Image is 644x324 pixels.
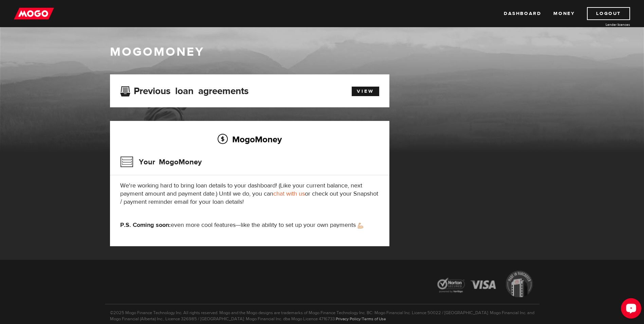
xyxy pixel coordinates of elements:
iframe: LiveChat chat widget [615,295,644,324]
img: strong arm emoji [358,223,363,229]
p: ©2025 Mogo Finance Technology Inc. All rights reserved. Mogo and the Mogo designs are trademarks ... [105,304,539,322]
p: We're working hard to bring loan details to your dashboard! (Like your current balance, next paym... [120,182,379,206]
img: legal-icons-92a2ffecb4d32d839781d1b4e4802d7b.png [431,266,539,304]
a: chat with us [273,190,305,198]
h3: Your MogoMoney [120,153,202,171]
a: Dashboard [504,7,541,20]
a: Lender licences [579,22,630,27]
h2: MogoMoney [120,132,379,146]
a: View [352,87,379,96]
a: Terms of Use [362,316,386,322]
h1: MogoMoney [110,45,534,59]
h3: Previous loan agreements [120,86,249,94]
a: Privacy Policy [336,316,361,322]
a: Logout [587,7,630,20]
a: Money [553,7,575,20]
img: mogo_logo-11ee424be714fa7cbb0f0f49df9e16ec.png [14,7,54,20]
p: even more cool features—like the ability to set up your own payments [120,221,379,229]
strong: P.S. Coming soon: [120,221,171,229]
